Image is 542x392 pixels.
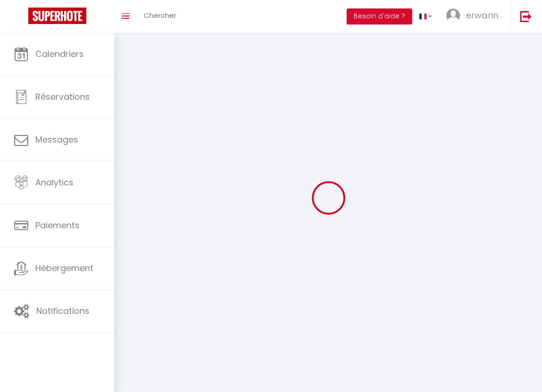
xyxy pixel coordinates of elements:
span: Hébergement [35,262,93,274]
span: Paiements [35,219,80,231]
span: Notifications [36,305,89,317]
img: ... [446,8,460,23]
span: Réservations [35,91,90,103]
span: erwann [466,9,498,21]
button: Ouvrir le widget de chat LiveChat [8,4,36,32]
span: Analytics [35,176,73,188]
span: Chercher [144,10,176,20]
span: Messages [35,134,78,145]
button: Besoin d'aide ? [347,8,412,24]
img: logout [520,10,532,22]
span: Calendriers [35,48,84,60]
img: Super Booking [28,8,86,24]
